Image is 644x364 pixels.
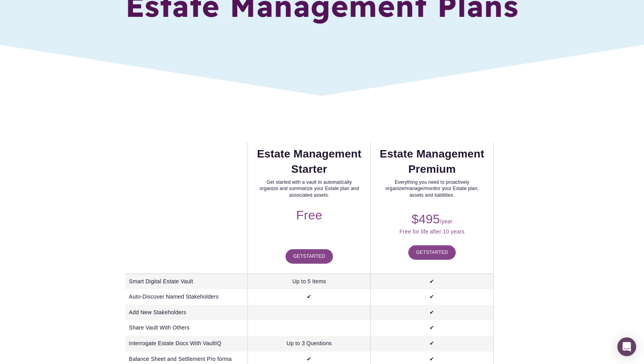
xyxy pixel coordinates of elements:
td: Smart Digital Estate Vault [125,273,248,289]
span: Get started with a vault to automatically organize and summarize your Estate plan and associated ... [260,179,359,198]
td: Interrogate Estate Docs With VaultIQ [125,336,248,351]
a: GetStarted [286,249,333,264]
div: Open Intercom Messenger [617,337,636,356]
span: ✔ [307,356,311,362]
span: Everything you need to proactively organize/manage/monitor your Estate plan, assets and liabilities. [386,179,479,198]
td: Add New Stakeholders [125,305,248,321]
span: Started [426,250,448,255]
a: GetStarted [408,245,456,260]
span: Free [296,208,322,222]
td: Up to 3 Questions [248,336,371,351]
td: Up to 5 Items [248,273,371,289]
th: Estate Management Starter [248,142,371,205]
span: ✔ [429,278,434,284]
td: ✔ [248,289,371,305]
span: ✔ [429,324,434,331]
span: ✔ [429,293,434,300]
span: ✔ [429,340,434,346]
td: Auto-Discover Named Stakeholders [125,289,248,305]
span: ✔ [429,356,434,362]
span: Started [303,254,325,259]
th: Estate Management Premium [371,142,493,205]
span: $495 [411,212,440,226]
div: /year Free for life after 10 years [377,210,487,235]
td: Share Vault With Others [125,320,248,336]
span: ✔ [429,309,434,315]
